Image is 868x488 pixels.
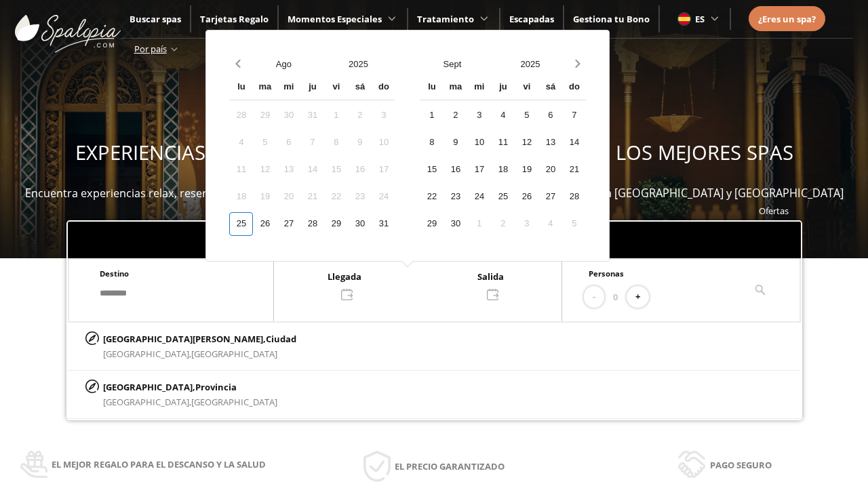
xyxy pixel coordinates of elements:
button: Open years overlay [491,52,569,76]
div: 28 [229,104,253,127]
div: 8 [324,131,348,155]
div: 23 [348,185,372,209]
div: lu [420,76,443,100]
div: 24 [467,185,491,209]
span: [GEOGRAPHIC_DATA], [103,396,191,408]
div: 12 [253,158,277,182]
div: 31 [372,212,395,236]
div: 25 [229,212,253,236]
span: [GEOGRAPHIC_DATA] [191,348,277,360]
div: 25 [491,185,515,209]
div: 17 [372,158,395,182]
div: 2 [348,104,372,127]
span: Provincia [195,381,237,393]
div: 5 [515,104,538,127]
div: Calendar days [420,104,586,236]
div: 31 [300,104,324,127]
div: 16 [443,158,467,182]
div: 30 [277,104,300,127]
div: 26 [253,212,277,236]
div: 23 [443,185,467,209]
div: 1 [324,104,348,127]
span: [GEOGRAPHIC_DATA] [191,396,277,408]
button: Open years overlay [321,52,395,76]
div: 29 [324,212,348,236]
button: - [584,286,604,308]
div: 7 [562,104,586,127]
div: 19 [515,158,538,182]
div: 20 [277,185,300,209]
div: 11 [229,158,253,182]
a: Gestiona tu Bono [573,13,650,25]
a: Buscar spas [130,13,181,25]
a: Ofertas [759,205,789,217]
div: 29 [253,104,277,127]
p: [GEOGRAPHIC_DATA][PERSON_NAME], [103,331,296,346]
div: 15 [420,158,443,182]
span: Pago seguro [710,457,772,472]
div: mi [277,76,300,100]
div: 5 [253,131,277,155]
div: 1 [467,212,491,236]
div: 27 [538,185,562,209]
div: sá [348,76,372,100]
div: 21 [300,185,324,209]
div: 3 [467,104,491,127]
span: Personas [589,268,624,279]
div: 8 [420,131,443,155]
div: 21 [562,158,586,182]
div: 6 [538,104,562,127]
div: 6 [277,131,300,155]
a: ¿Eres un spa? [758,12,816,26]
div: ju [491,76,515,100]
div: 12 [515,131,538,155]
div: 13 [277,158,300,182]
span: Encuentra experiencias relax, reserva bonos spas y escapadas wellness para disfrutar en más de 40... [25,186,844,201]
div: 16 [348,158,372,182]
div: sá [538,76,562,100]
div: 28 [300,212,324,236]
div: 28 [562,185,586,209]
div: 18 [229,185,253,209]
button: Open months overlay [413,52,491,76]
button: + [627,286,649,308]
span: Escapadas [509,13,554,25]
div: 29 [420,212,443,236]
div: 11 [491,131,515,155]
div: 17 [467,158,491,182]
div: do [372,76,395,100]
div: Calendar wrapper [420,76,586,236]
div: 9 [348,131,372,155]
p: [GEOGRAPHIC_DATA], [103,380,277,394]
div: 3 [372,104,395,127]
div: 15 [324,158,348,182]
div: 19 [253,185,277,209]
div: 2 [443,104,467,127]
div: ma [443,76,467,100]
div: 24 [372,185,395,209]
span: 0 [613,289,618,304]
div: 10 [467,131,491,155]
div: 3 [515,212,538,236]
span: Ciudad [266,333,296,345]
div: 2 [491,212,515,236]
div: 4 [538,212,562,236]
div: vi [515,76,538,100]
button: Next month [569,52,586,76]
div: 4 [491,104,515,127]
div: 30 [348,212,372,236]
span: El precio garantizado [395,459,505,474]
button: Previous month [229,52,246,76]
span: El mejor regalo para el descanso y la salud [52,457,266,472]
div: 5 [562,212,586,236]
a: Tarjetas Regalo [200,13,269,25]
span: EXPERIENCIAS WELLNESS PARA REGALAR Y DISFRUTAR EN LOS MEJORES SPAS [75,139,793,166]
div: Calendar wrapper [229,76,395,236]
div: 10 [372,131,395,155]
div: vi [324,76,348,100]
div: 30 [443,212,467,236]
div: 22 [324,185,348,209]
div: Calendar days [229,104,395,236]
div: 9 [443,131,467,155]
